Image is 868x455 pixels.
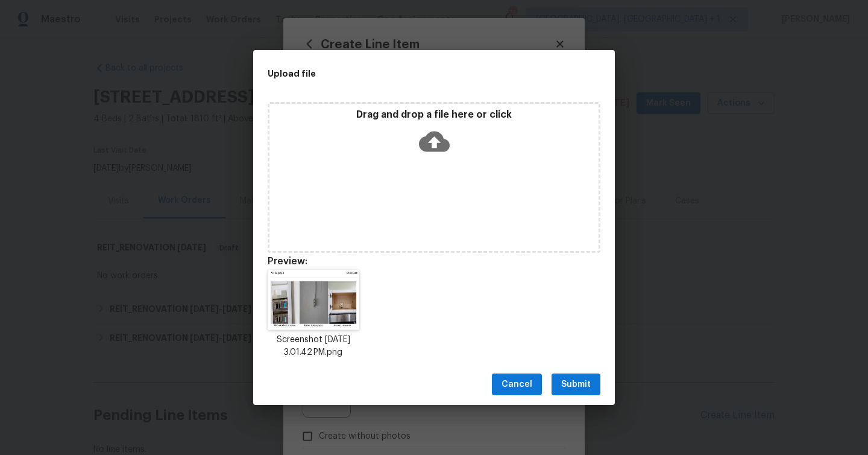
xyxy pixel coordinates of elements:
p: Screenshot [DATE] 3.01.42 PM.png [268,334,359,359]
p: Drag and drop a file here or click [269,109,599,121]
button: Cancel [492,374,542,396]
h2: Upload file [268,67,546,80]
img: wNF8tzh6p7tqgAAAABJRU5ErkJggg== [268,270,359,330]
button: Submit [552,374,600,396]
span: Cancel [502,377,532,392]
span: Submit [561,377,591,392]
